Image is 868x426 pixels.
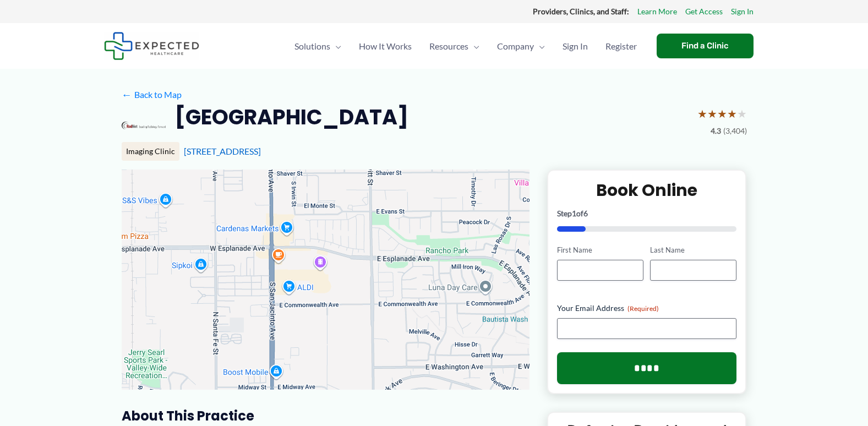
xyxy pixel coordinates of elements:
a: ResourcesMenu Toggle [421,27,488,65]
a: Sign In [554,27,597,65]
span: Menu Toggle [330,27,341,65]
span: Sign In [563,27,588,65]
span: ★ [717,103,727,124]
a: Sign In [731,4,754,19]
a: CompanyMenu Toggle [488,27,554,65]
a: How It Works [350,27,421,65]
span: Menu Toggle [468,27,479,65]
a: Learn More [637,4,677,19]
span: 4.3 [711,124,721,138]
div: Imaging Clinic [122,142,179,161]
span: Menu Toggle [534,27,545,65]
nav: Primary Site Navigation [286,27,646,65]
a: Register [597,27,646,65]
span: Company [497,27,534,65]
span: ★ [737,103,747,124]
a: SolutionsMenu Toggle [286,27,350,65]
span: ★ [697,103,707,124]
span: Register [605,27,637,65]
span: 6 [583,209,588,218]
label: Your Email Address [557,303,737,314]
label: First Name [557,245,643,255]
span: 1 [572,209,576,218]
span: ★ [707,103,717,124]
strong: Providers, Clinics, and Staff: [533,7,629,16]
h3: About this practice [122,407,529,424]
h2: Book Online [557,179,737,201]
h2: [GEOGRAPHIC_DATA] [174,103,408,130]
span: ★ [727,103,737,124]
label: Last Name [650,245,736,255]
span: (Required) [627,304,659,313]
a: Find a Clinic [657,34,754,58]
p: Step of [557,210,737,217]
a: Get Access [685,4,723,19]
span: How It Works [359,27,412,65]
a: [STREET_ADDRESS] [184,146,261,156]
img: Expected Healthcare Logo - side, dark font, small [104,32,199,60]
span: ← [122,89,132,100]
span: Solutions [294,27,330,65]
span: (3,404) [723,124,747,138]
a: ←Back to Map [122,86,182,103]
span: Resources [429,27,468,65]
